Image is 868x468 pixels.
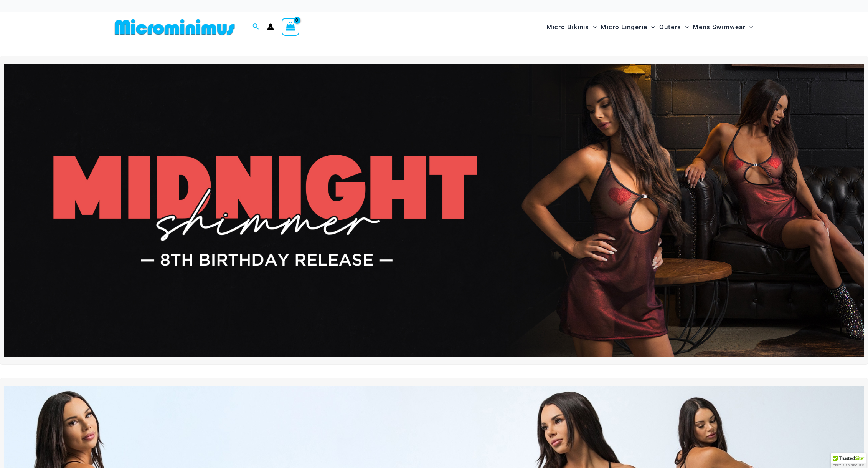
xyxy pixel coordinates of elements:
[546,17,589,37] span: Micro Bikinis
[746,17,753,37] span: Menu Toggle
[657,15,691,39] a: OutersMenu ToggleMenu Toggle
[681,17,689,37] span: Menu Toggle
[599,15,657,39] a: Micro LingerieMenu ToggleMenu Toggle
[4,64,864,357] img: Midnight Shimmer Red Dress
[282,18,299,36] a: View Shopping Cart, empty
[831,453,866,468] div: TrustedSite Certified
[112,18,238,36] img: MM SHOP LOGO FLAT
[589,17,597,37] span: Menu Toggle
[691,15,755,39] a: Mens SwimwearMenu ToggleMenu Toggle
[252,22,259,32] a: Search icon link
[545,15,599,39] a: Micro BikinisMenu ToggleMenu Toggle
[543,14,756,40] nav: Site Navigation
[693,17,746,37] span: Mens Swimwear
[647,17,655,37] span: Menu Toggle
[601,17,647,37] span: Micro Lingerie
[659,17,681,37] span: Outers
[267,23,274,30] a: Account icon link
